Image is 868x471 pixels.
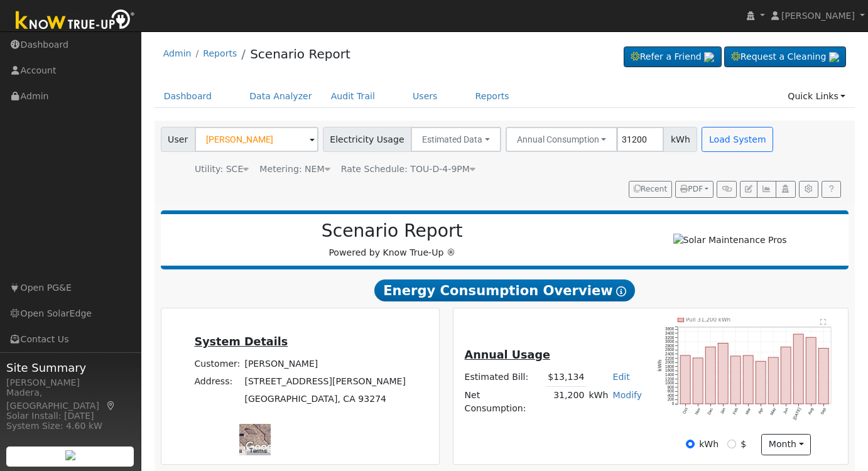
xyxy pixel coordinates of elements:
div: Utility: SCE [195,163,249,176]
button: month [761,434,811,455]
rect: onclick="" [743,355,753,404]
a: Audit Trail [322,85,384,108]
span: Energy Consumption Overview [374,279,634,302]
a: Reports [203,48,237,58]
td: Customer: [192,355,242,373]
a: Admin [163,48,192,58]
span: User [161,127,195,152]
text: Nov [694,406,702,415]
rect: onclick="" [705,347,715,404]
button: Annual Consumption [506,127,618,152]
text: May [769,406,778,416]
img: retrieve [829,52,839,62]
input: kWh [686,440,695,448]
input: Select a User [195,127,318,152]
rect: onclick="" [680,355,690,404]
text: 3600 [665,327,675,331]
text: Apr [757,406,765,414]
div: Solar Install: [DATE] [6,409,134,423]
label: kWh [699,438,719,451]
text: 200 [667,397,674,401]
button: Login As [776,181,795,198]
rect: onclick="" [718,343,728,404]
rect: onclick="" [730,356,741,404]
rect: onclick="" [806,337,816,404]
img: Know True-Up [9,7,141,35]
text: Mar [744,406,751,415]
button: Multi-Series Graph [757,181,776,198]
text: 2000 [665,360,675,364]
td: [PERSON_NAME] [242,355,408,373]
text: 800 [667,384,674,389]
text: 1200 [665,376,675,381]
button: Recent [629,181,673,198]
text: Jan [719,406,726,414]
text: [DATE] [792,407,802,421]
a: Map [106,401,117,411]
a: Request a Cleaning [724,46,846,68]
span: Electricity Usage [323,127,411,152]
img: retrieve [704,52,714,62]
button: Settings [799,181,818,198]
a: Quick Links [778,85,855,108]
div: System Size: 4.60 kW [6,420,134,433]
text: 2400 [665,352,675,356]
text: Jun [782,406,789,414]
span: [PERSON_NAME] [781,11,855,21]
text: 3400 [665,331,675,335]
text:  [820,318,826,324]
u: System Details [194,335,288,348]
text: 0 [672,401,675,406]
td: 31,200 [546,386,587,417]
text: 400 [667,393,674,398]
u: Annual Usage [465,349,550,361]
button: Edit User [740,181,757,198]
text: Dec [707,406,714,415]
h2: Scenario Report [173,220,610,242]
a: Dashboard [155,85,222,108]
button: Estimated Data [411,127,501,152]
input: $ [727,440,736,448]
text: kWh [657,359,663,371]
td: [GEOGRAPHIC_DATA], CA 93274 [242,391,408,408]
i: Show Help [616,286,626,296]
text: 2600 [665,347,675,352]
text: 600 [667,389,674,393]
text: 3200 [665,335,675,339]
rect: onclick="" [756,361,766,404]
a: Open this area in Google Maps (opens a new window) [242,439,284,455]
td: [STREET_ADDRESS][PERSON_NAME] [242,373,408,391]
text: Sep [820,406,827,415]
label: $ [741,438,746,451]
img: retrieve [65,450,75,460]
td: $13,134 [546,369,587,387]
rect: onclick="" [793,334,803,404]
td: Estimated Bill: [462,369,546,387]
text: 2200 [665,355,675,360]
text: 3000 [665,339,675,344]
a: Terms (opens in new tab) [249,447,267,454]
span: PDF [680,185,703,193]
a: Scenario Report [250,46,350,62]
text: Oct [681,407,688,414]
span: Site Summary [6,359,134,376]
text: Pull 31,200 kWh [686,317,730,323]
rect: onclick="" [693,358,703,404]
img: Solar Maintenance Pros [673,234,787,247]
text: 1000 [665,381,675,385]
td: Net Consumption: [462,386,546,417]
td: kWh [587,386,610,417]
span: kWh [663,127,697,152]
rect: onclick="" [781,347,791,404]
text: 2800 [665,343,675,347]
a: Refer a Friend [624,46,722,68]
text: 1600 [665,368,675,372]
a: Help Link [822,181,841,198]
button: PDF [675,181,713,198]
span: Alias: None [341,164,475,174]
div: Powered by Know True-Up ® [167,220,617,259]
a: Users [403,85,447,108]
img: Google [242,439,284,455]
rect: onclick="" [818,348,828,404]
a: Edit [612,372,629,382]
